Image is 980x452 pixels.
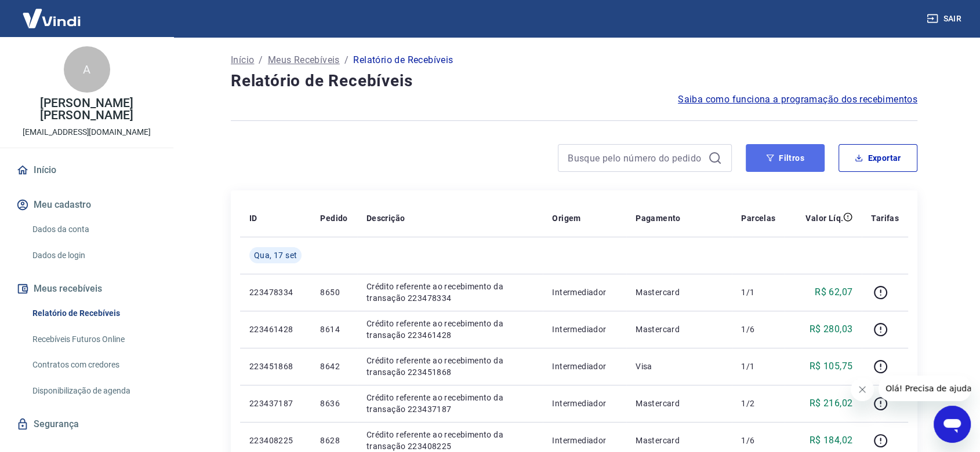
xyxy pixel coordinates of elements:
[552,361,617,372] p: Intermediador
[815,285,852,299] p: R$ 62,07
[366,355,534,378] p: Crédito referente ao recebimento da transação 223451868
[9,97,164,122] p: [PERSON_NAME] [PERSON_NAME]
[28,353,159,377] a: Contratos com credores
[249,212,257,224] p: ID
[23,126,151,138] p: [EMAIL_ADDRESS][DOMAIN_NAME]
[249,398,302,409] p: 223437187
[552,435,617,446] p: Intermediador
[64,46,110,93] div: A
[636,398,723,409] p: Mastercard
[810,396,853,410] p: R$ 216,02
[320,398,347,409] p: 8636
[636,435,723,446] p: Mastercard
[320,435,347,446] p: 8628
[552,212,580,224] p: Origem
[741,435,775,446] p: 1/6
[366,392,534,415] p: Crédito referente ao recebimento da transação 223437187
[741,361,775,372] p: 1/1
[636,212,681,224] p: Pagamento
[741,324,775,335] p: 1/6
[851,378,874,401] iframe: Fechar mensagem
[366,212,405,224] p: Descrição
[344,53,349,67] p: /
[28,379,159,403] a: Disponibilização de agenda
[249,435,302,446] p: 223408225
[810,359,853,373] p: R$ 105,75
[746,144,825,172] button: Filtros
[924,8,966,30] button: Sair
[268,53,340,67] a: Meus Recebíveis
[249,361,302,372] p: 223451868
[28,218,159,241] a: Dados da conta
[568,149,703,167] input: Busque pelo número do pedido
[810,322,853,336] p: R$ 280,03
[231,53,254,67] a: Início
[636,286,723,298] p: Mastercard
[552,286,617,298] p: Intermediador
[320,286,347,298] p: 8650
[810,433,853,447] p: R$ 184,02
[366,318,534,341] p: Crédito referente ao recebimento da transação 223461428
[366,429,534,452] p: Crédito referente ao recebimento da transação 223408225
[14,1,89,36] img: Vindi
[14,276,159,302] button: Meus recebíveis
[259,53,263,67] p: /
[249,286,302,298] p: 223478334
[552,324,617,335] p: Intermediador
[552,398,617,409] p: Intermediador
[366,281,534,304] p: Crédito referente ao recebimento da transação 223478334
[14,411,159,437] a: Segurança
[741,286,775,298] p: 1/1
[254,249,297,261] span: Qua, 17 set
[839,144,917,172] button: Exportar
[231,69,917,93] h4: Relatório de Recebíveis
[320,361,347,372] p: 8642
[28,244,159,267] a: Dados de login
[678,93,917,106] a: Saiba como funciona a programação dos recebimentos
[871,212,899,224] p: Tarifas
[353,53,453,67] p: Relatório de Recebíveis
[14,192,159,218] button: Meu cadastro
[805,212,843,224] p: Valor Líq.
[28,328,159,351] a: Recebíveis Futuros Online
[249,324,302,335] p: 223461428
[320,212,347,224] p: Pedido
[28,302,159,325] a: Relatório de Recebíveis
[320,324,347,335] p: 8614
[934,406,971,443] iframe: Botão para abrir a janela de mensagens
[636,361,723,372] p: Visa
[879,376,971,401] iframe: Mensagem da empresa
[741,398,775,409] p: 1/2
[636,324,723,335] p: Mastercard
[7,8,97,17] span: Olá! Precisa de ajuda?
[741,212,775,224] p: Parcelas
[14,157,159,183] a: Início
